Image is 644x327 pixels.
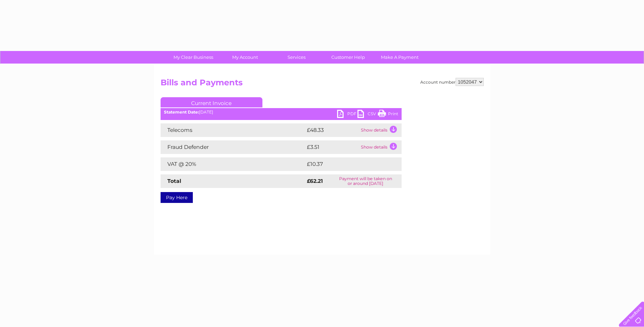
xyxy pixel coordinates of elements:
a: Current Invoice [161,97,262,107]
div: [DATE] [161,110,402,115]
td: £48.33 [305,123,359,137]
a: PDF [337,110,357,120]
a: CSV [357,110,378,120]
a: Print [378,110,398,120]
b: Statement Date: [164,109,199,115]
td: £10.37 [305,157,387,171]
a: My Clear Business [165,51,221,64]
h2: Bills and Payments [161,78,484,91]
td: Telecoms [161,123,305,137]
div: Account number [420,78,484,86]
td: Fraud Defender [161,140,305,154]
a: Pay Here [161,192,193,203]
strong: £62.21 [307,178,323,184]
td: Show details [359,140,402,154]
a: My Account [217,51,273,64]
td: Show details [359,123,402,137]
td: £3.51 [305,140,359,154]
strong: Total [167,178,181,184]
a: Make A Payment [372,51,428,64]
a: Services [269,51,325,64]
a: Customer Help [320,51,376,64]
td: Payment will be taken on or around [DATE] [330,174,401,188]
td: VAT @ 20% [161,157,305,171]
